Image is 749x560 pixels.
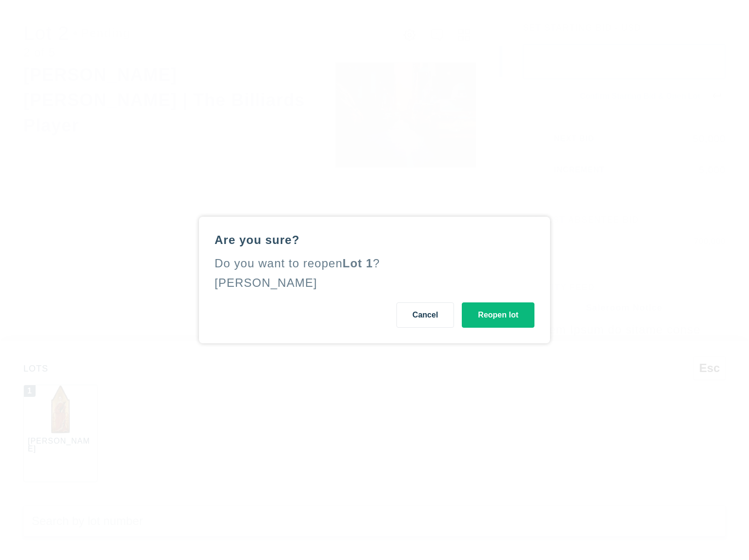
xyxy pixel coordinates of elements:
[396,302,454,328] button: Cancel
[215,276,317,289] div: [PERSON_NAME]
[215,232,534,248] div: Are you sure?
[343,257,373,270] span: Lot 1
[215,256,534,271] div: Do you want to reopen ?
[462,302,534,328] button: Reopen lot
